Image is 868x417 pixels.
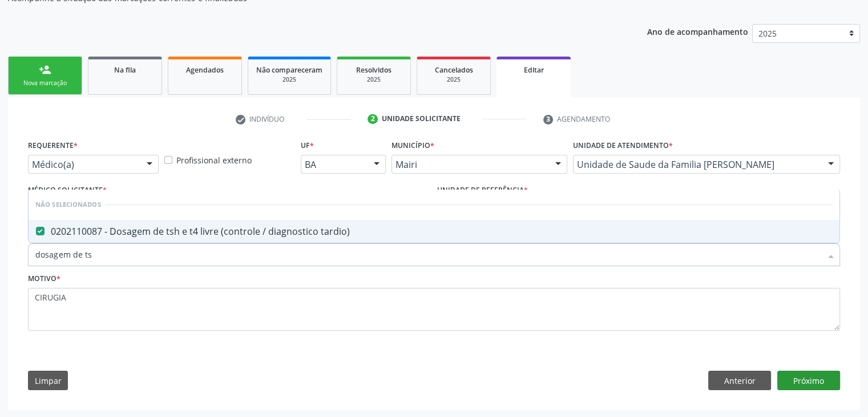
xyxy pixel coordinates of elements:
[305,159,362,170] span: BA
[256,65,322,75] span: Não compareceram
[17,79,74,87] div: Nova marcação
[425,75,482,84] div: 2025
[437,182,528,199] label: Unidade de referência
[256,75,322,84] div: 2025
[176,154,252,166] label: Profissional externo
[114,65,136,75] span: Na fila
[301,137,314,155] label: UF
[573,137,673,155] label: Unidade de atendimento
[777,371,840,390] button: Próximo
[32,159,135,170] span: Médico(a)
[577,159,817,170] span: Unidade de Saude da Familia [PERSON_NAME]
[524,65,544,75] span: Editar
[186,65,224,75] span: Agendados
[35,243,821,266] input: Buscar por procedimentos
[345,75,402,84] div: 2025
[368,114,378,125] div: 2
[395,159,544,170] span: Mairi
[647,24,748,38] p: Ano de acompanhamento
[382,114,461,124] div: Unidade solicitante
[28,182,107,199] label: Médico Solicitante
[39,63,51,76] div: person_add
[356,65,391,75] span: Resolvidos
[391,137,434,155] label: Município
[35,227,833,236] div: 0202110087 - Dosagem de tsh e t4 livre (controle / diagnostico tardio)
[708,371,771,390] button: Anterior
[28,270,60,288] label: Motivo
[435,65,473,75] span: Cancelados
[28,137,78,155] label: Requerente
